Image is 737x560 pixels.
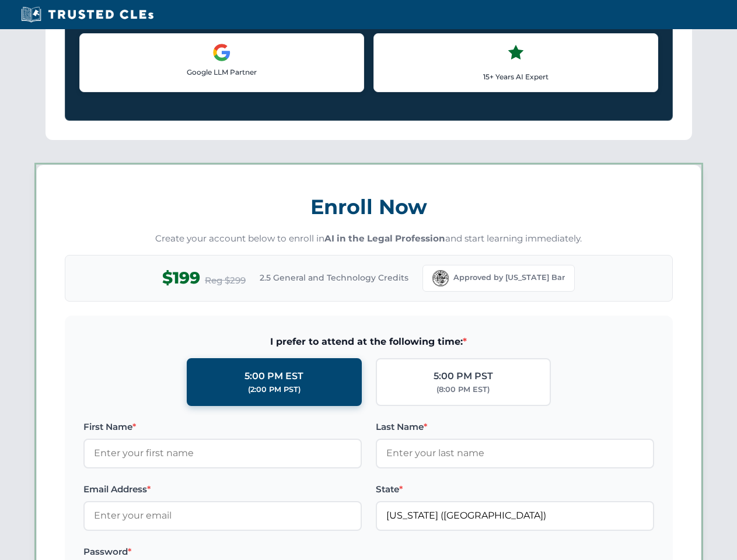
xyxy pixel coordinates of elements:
label: State [376,482,654,496]
input: Enter your email [83,501,362,530]
span: $199 [162,265,200,291]
img: Google [212,43,231,62]
label: Last Name [376,420,654,434]
span: I prefer to attend at the following time: [83,334,654,349]
label: Email Address [83,482,362,496]
p: Google LLM Partner [89,66,354,78]
p: 15+ Years AI Expert [383,71,648,82]
span: Reg $299 [205,274,246,288]
label: Password [83,545,362,559]
div: (2:00 PM PST) [248,384,301,395]
input: Enter your last name [376,439,654,468]
label: First Name [83,420,362,434]
input: Florida (FL) [376,501,654,530]
strong: AI in the Legal Profession [324,233,445,244]
img: Trusted CLEs [18,6,157,23]
div: 5:00 PM EST [244,369,303,384]
div: (8:00 PM EST) [436,384,490,395]
h3: Enroll Now [65,188,673,225]
p: Create your account below to enroll in and start learning immediately. [65,232,673,246]
input: Enter your first name [83,439,362,468]
span: 2.5 General and Technology Credits [260,271,408,284]
div: 5:00 PM PST [434,369,493,384]
span: Approved by [US_STATE] Bar [453,272,565,283]
img: Florida Bar [432,270,449,286]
